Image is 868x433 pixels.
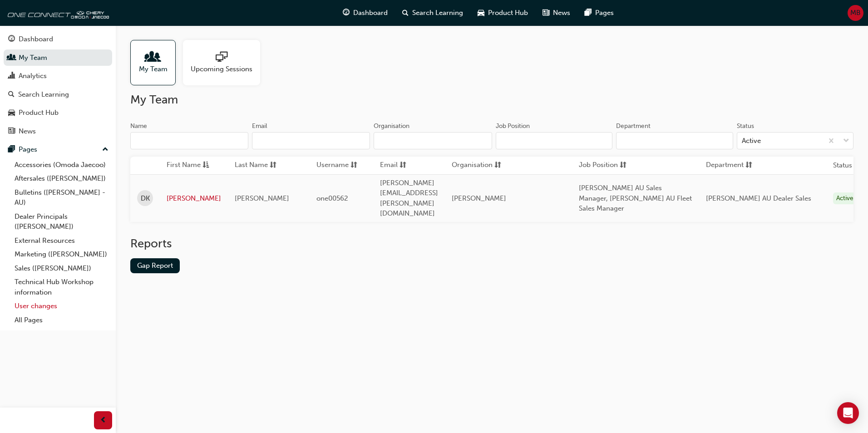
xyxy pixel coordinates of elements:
span: people-icon [147,51,159,64]
span: [PERSON_NAME] [235,194,289,202]
span: asc-icon [202,160,209,171]
div: Product Hub [19,108,59,118]
input: Name [130,132,248,149]
a: News [4,123,112,140]
button: First Nameasc-icon [167,160,217,171]
span: [PERSON_NAME] [452,194,506,202]
div: Email [252,122,267,131]
input: Organisation [374,132,492,149]
div: Analytics [19,71,47,81]
button: Organisationsorting-icon [452,160,502,171]
div: Search Learning [18,89,69,100]
span: DK [141,193,150,204]
a: Gap Report [130,258,180,273]
span: sorting-icon [620,160,626,171]
a: Aftersales ([PERSON_NAME]) [11,172,112,186]
span: search-icon [402,7,409,19]
a: Dashboard [4,31,112,48]
span: [PERSON_NAME] AU Sales Manager, [PERSON_NAME] AU Fleet Sales Manager [579,184,692,212]
span: Department [706,160,744,171]
a: Product Hub [4,104,112,121]
div: Department [616,122,651,131]
div: Pages [19,144,37,155]
div: Job Position [496,122,530,131]
img: oneconnect [5,4,109,22]
span: Email [380,160,398,171]
span: Username [316,160,349,171]
a: [PERSON_NAME] [167,193,221,204]
span: pages-icon [8,146,15,154]
span: sorting-icon [270,160,276,171]
span: prev-icon [100,415,107,426]
input: Job Position [496,132,613,149]
h2: My Team [130,93,853,107]
input: Email [252,132,370,149]
span: News [553,8,570,18]
div: Active [742,136,761,146]
a: Upcoming Sessions [183,40,267,85]
div: Active [833,192,857,205]
span: Job Position [579,160,618,171]
div: Organisation [374,122,409,131]
button: Departmentsorting-icon [706,160,756,171]
button: Pages [4,141,112,158]
span: car-icon [478,7,484,19]
span: sorting-icon [350,160,357,171]
span: Organisation [452,160,493,171]
button: DashboardMy TeamAnalyticsSearch LearningProduct HubNews [4,29,112,141]
span: sorting-icon [399,160,406,171]
button: MB [848,5,863,21]
div: Status [737,122,754,131]
button: Usernamesorting-icon [316,160,366,171]
a: My Team [4,49,112,66]
span: Last Name [235,160,268,171]
div: Name [130,122,147,131]
span: one00562 [316,194,348,202]
h2: Reports [130,236,853,251]
a: All Pages [11,313,112,327]
span: up-icon [102,144,108,156]
a: Marketing ([PERSON_NAME]) [11,247,112,261]
span: people-icon [8,54,15,62]
th: Status [833,160,852,171]
a: pages-iconPages [577,4,621,22]
span: First Name [167,160,201,171]
span: sorting-icon [745,160,752,171]
span: sessionType_ONLINE_URL-icon [216,51,227,64]
span: My Team [139,64,168,74]
a: Bulletins ([PERSON_NAME] - AU) [11,186,112,210]
a: User changes [11,299,112,313]
a: car-iconProduct Hub [470,4,535,22]
span: sorting-icon [494,160,501,171]
input: Department [616,132,733,149]
a: Technical Hub Workshop information [11,275,112,299]
div: Open Intercom Messenger [837,402,859,424]
a: External Resources [11,234,112,248]
span: pages-icon [585,7,592,19]
span: Search Learning [412,8,463,18]
span: MB [850,8,861,18]
a: news-iconNews [535,4,577,22]
span: down-icon [843,135,849,147]
a: guage-iconDashboard [335,4,395,22]
span: [PERSON_NAME] AU Dealer Sales [706,194,811,202]
span: search-icon [8,91,15,99]
span: news-icon [8,128,15,136]
button: Last Namesorting-icon [235,160,285,171]
a: Search Learning [4,86,112,103]
span: Product Hub [488,8,528,18]
a: My Team [130,40,183,85]
a: search-iconSearch Learning [395,4,470,22]
span: guage-icon [343,7,350,19]
a: Dealer Principals ([PERSON_NAME]) [11,210,112,234]
span: chart-icon [8,72,15,80]
a: Sales ([PERSON_NAME]) [11,261,112,276]
span: news-icon [542,7,549,19]
span: [PERSON_NAME][EMAIL_ADDRESS][PERSON_NAME][DOMAIN_NAME] [380,179,438,218]
span: car-icon [8,109,15,117]
button: Job Positionsorting-icon [579,160,629,171]
span: Pages [595,8,614,18]
span: Dashboard [353,8,388,18]
span: guage-icon [8,35,15,44]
